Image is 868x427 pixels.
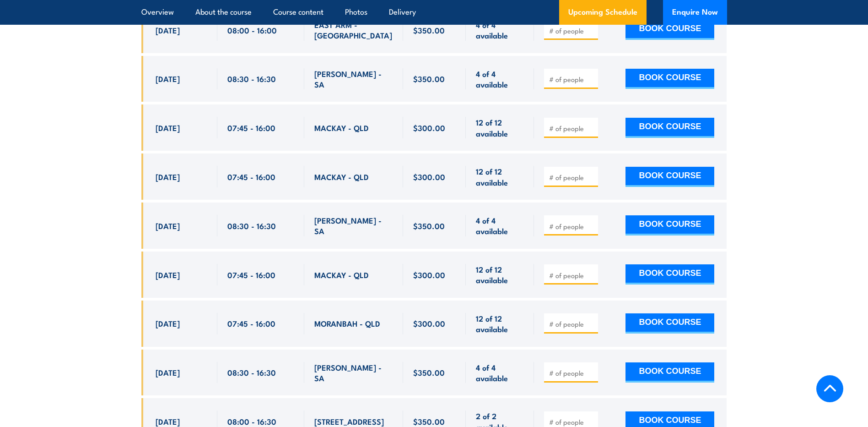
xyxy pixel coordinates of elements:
span: 4 of 4 available [476,362,524,383]
input: # of people [549,173,595,182]
input: # of people [549,368,595,378]
span: 08:30 - 16:30 [227,220,276,231]
input: # of people [549,319,595,328]
span: 07:45 - 16:00 [227,122,275,133]
span: [DATE] [156,25,180,35]
span: $300.00 [413,269,445,280]
button: BOOK COURSE [625,362,714,383]
input: # of people [549,417,595,427]
span: [DATE] [156,171,180,182]
span: MACKAY - QLD [314,269,369,280]
span: $350.00 [413,220,445,231]
span: 12 of 12 available [476,117,524,138]
span: $350.00 [413,25,445,35]
span: [DATE] [156,73,180,84]
span: 08:00 - 16:00 [227,25,277,35]
button: BOOK COURSE [625,167,714,187]
input: # of people [549,222,595,231]
span: [DATE] [156,122,180,133]
span: MACKAY - QLD [314,171,369,182]
button: BOOK COURSE [625,215,714,235]
span: $300.00 [413,318,445,328]
span: 12 of 12 available [476,264,524,285]
span: 12 of 12 available [476,166,524,187]
button: BOOK COURSE [625,313,714,334]
span: [PERSON_NAME] - SA [314,215,393,236]
input: # of people [549,271,595,280]
span: $300.00 [413,122,445,133]
span: 12 of 12 available [476,313,524,334]
span: [DATE] [156,416,180,427]
span: 4 of 4 available [476,19,524,41]
input: # of people [549,75,595,84]
span: 07:45 - 16:00 [227,269,275,280]
span: [DATE] [156,220,180,231]
input: # of people [549,124,595,133]
button: BOOK COURSE [625,20,714,40]
span: [PERSON_NAME] - SA [314,68,393,90]
span: 08:30 - 16:30 [227,73,276,84]
span: [STREET_ADDRESS] [314,416,384,427]
span: [DATE] [156,318,180,328]
span: MORANBAH - QLD [314,318,380,328]
span: 07:45 - 16:00 [227,318,275,328]
span: 08:00 - 16:30 [227,416,276,427]
span: [DATE] [156,367,180,378]
span: $350.00 [413,73,445,84]
span: 07:45 - 16:00 [227,171,275,182]
span: 08:30 - 16:30 [227,367,276,378]
button: BOOK COURSE [625,264,714,285]
span: [DATE] [156,269,180,280]
button: BOOK COURSE [625,69,714,89]
span: 4 of 4 available [476,215,524,236]
input: # of people [549,26,595,35]
span: MACKAY - QLD [314,122,369,133]
span: EAST ARM - [GEOGRAPHIC_DATA] [314,19,393,41]
span: [PERSON_NAME] - SA [314,362,393,383]
span: $300.00 [413,171,445,182]
span: $350.00 [413,416,445,427]
span: 4 of 4 available [476,68,524,90]
span: $350.00 [413,367,445,378]
button: BOOK COURSE [625,118,714,138]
